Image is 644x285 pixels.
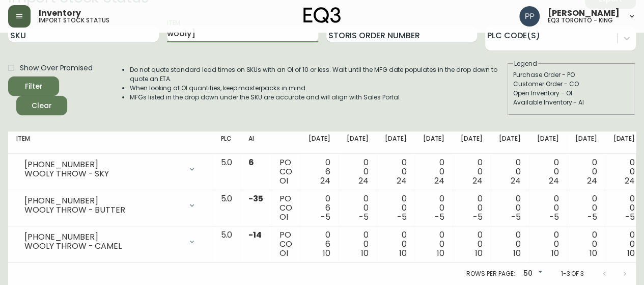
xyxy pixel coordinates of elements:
div: [PHONE_NUMBER] [24,232,182,242]
th: [DATE] [300,132,339,154]
div: 0 0 [423,194,444,222]
button: Filter [8,76,59,96]
li: MFGs listed in the drop down under the SKU are accurate and will align with Sales Portal. [130,93,507,102]
span: 10 [323,247,330,259]
span: -5 [511,211,521,223]
span: -5 [587,211,597,223]
div: 50 [519,266,544,282]
span: -5 [321,211,330,223]
div: Available Inventory - AI [513,98,629,107]
div: [PHONE_NUMBER]WOOLY THROW - CAMEL [16,230,204,253]
div: 0 0 [385,230,407,258]
img: 93ed64739deb6bac3372f15ae91c6632 [519,6,540,27]
div: [PHONE_NUMBER] [24,160,182,169]
div: 0 0 [499,158,521,186]
div: Customer Order - CO [513,80,629,89]
th: [DATE] [605,132,643,154]
div: Filter [25,80,43,93]
span: 10 [551,247,559,259]
span: 24 [434,175,444,187]
span: 24 [358,175,369,187]
div: 0 0 [461,230,483,258]
div: Purchase Order - PO [513,70,629,80]
div: Open Inventory - OI [513,89,629,98]
div: 0 0 [461,194,483,222]
div: 0 0 [613,230,635,258]
button: Clear [16,96,67,115]
div: 0 6 [309,230,330,258]
span: 24 [511,175,521,187]
span: -14 [248,229,262,241]
span: 24 [397,175,407,187]
div: 0 0 [347,158,369,186]
div: WOOLY THROW - BUTTER [24,205,182,215]
span: 6 [248,157,254,168]
th: [DATE] [414,132,453,154]
legend: Legend [513,59,538,68]
p: 1-3 of 3 [561,269,584,278]
div: 0 0 [613,194,635,222]
div: PO CO [279,194,292,222]
span: Show Over Promised [20,63,93,73]
th: [DATE] [453,132,491,154]
span: 24 [472,175,483,187]
th: PLC [212,132,240,154]
span: 10 [513,247,521,259]
div: 0 0 [423,158,444,186]
div: [PHONE_NUMBER]WOOLY THROW - BUTTER [16,194,204,217]
td: 5.0 [212,226,240,263]
div: WOOLY THROW - SKY [24,169,182,178]
td: 5.0 [212,190,240,226]
th: [DATE] [529,132,567,154]
th: [DATE] [377,132,415,154]
div: 0 0 [537,194,559,222]
div: 0 0 [461,158,483,186]
span: 24 [549,175,559,187]
span: OI [279,211,288,223]
span: 24 [586,175,597,187]
th: Item [8,132,212,154]
div: 0 0 [347,230,369,258]
td: 5.0 [212,154,240,190]
img: logo [303,7,341,23]
span: -35 [248,193,263,204]
span: 10 [437,247,444,259]
span: 10 [475,247,483,259]
th: [DATE] [491,132,529,154]
span: -5 [473,211,483,223]
span: 10 [361,247,369,259]
div: PO CO [279,230,292,258]
th: [DATE] [339,132,377,154]
div: 0 6 [309,194,330,222]
div: 0 6 [309,158,330,186]
h5: eq3 toronto - king [548,17,613,23]
div: PO CO [279,158,292,186]
div: 0 0 [499,230,521,258]
th: [DATE] [567,132,605,154]
div: 0 0 [575,230,597,258]
span: OI [279,247,288,259]
span: 10 [399,247,407,259]
span: -5 [549,211,559,223]
h5: import stock status [39,17,109,23]
div: [PHONE_NUMBER] [24,196,182,205]
span: -5 [435,211,444,223]
div: 0 0 [537,230,559,258]
span: [PERSON_NAME] [548,9,620,17]
div: 0 0 [575,194,597,222]
div: 0 0 [385,194,407,222]
span: -5 [625,211,635,223]
div: 0 0 [613,158,635,186]
span: Clear [24,99,59,112]
div: 0 0 [537,158,559,186]
span: 10 [627,247,635,259]
span: 24 [625,175,635,187]
span: -5 [359,211,369,223]
th: AI [240,132,271,154]
div: [PHONE_NUMBER]WOOLY THROW - SKY [16,158,204,180]
span: -5 [397,211,407,223]
p: Rows per page: [466,269,515,278]
div: 0 0 [575,158,597,186]
div: 0 0 [347,194,369,222]
div: 0 0 [423,230,444,258]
